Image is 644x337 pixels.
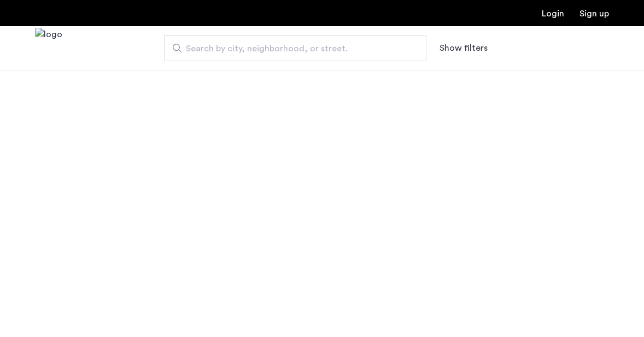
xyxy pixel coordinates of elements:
a: Login [542,9,564,18]
img: logo [35,28,62,69]
input: Apartment Search [164,35,426,61]
button: Show or hide filters [440,42,488,55]
a: Cazamio Logo [35,28,62,69]
span: Search by city, neighborhood, or street. [186,42,396,55]
a: Registration [579,9,609,18]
